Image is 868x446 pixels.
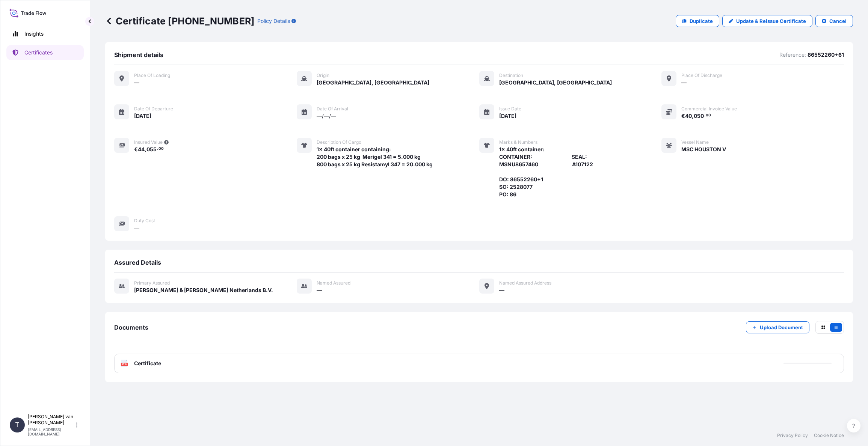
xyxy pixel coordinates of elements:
span: Documents [114,324,148,331]
span: [DATE] [134,112,151,120]
p: Cancel [829,17,847,25]
p: Insights [24,30,44,38]
text: PDF [122,363,127,366]
a: Duplicate [676,15,719,27]
span: — [134,79,139,86]
span: Shipment details [114,51,163,59]
span: Marks & Numbers [499,139,537,145]
span: Commercial Invoice Value [681,106,737,112]
button: Upload Document [746,321,809,333]
span: , [145,147,146,152]
p: Reference: [779,51,806,59]
span: 00 [706,114,711,117]
span: Issue Date [499,106,521,112]
span: . [157,148,158,150]
span: € [681,113,685,119]
span: Named Assured [317,280,350,286]
a: Privacy Policy [777,432,808,438]
span: Date of departure [134,106,173,112]
a: Certificates [6,45,84,60]
p: Certificate [PHONE_NUMBER] [105,15,254,27]
span: [GEOGRAPHIC_DATA], [GEOGRAPHIC_DATA] [499,79,612,86]
span: . [704,114,705,117]
span: —/—/— [317,112,336,120]
p: [EMAIL_ADDRESS][DOMAIN_NAME] [28,427,74,436]
span: — [134,224,139,232]
span: Place of discharge [681,72,722,78]
a: Cookie Notice [814,432,844,438]
span: 1x 40ft container: CONTAINER: SEAL: MSNU8657460 A107122 DO: 86552260+1 SO: 2528077 PO: 86 [499,146,593,198]
span: Vessel Name [681,139,709,145]
button: Cancel [815,15,853,27]
span: , [692,113,694,119]
p: Upload Document [760,324,803,331]
span: 050 [694,113,704,119]
p: Certificates [24,49,53,56]
p: Policy Details [257,17,290,25]
span: [DATE] [499,112,516,120]
span: Certificate [134,360,161,367]
p: Duplicate [690,17,713,25]
span: — [317,286,322,294]
span: MSC HOUSTON V [681,146,726,153]
span: Place of Loading [134,72,170,78]
span: 40 [685,113,692,119]
span: Description of cargo [317,139,361,145]
span: 055 [146,147,157,152]
span: 44 [138,147,145,152]
a: Insights [6,26,84,41]
span: 1x 40ft container containing: 200 bags x 25 kg Merigel 341 = 5.000 kg 800 bags x 25 kg Resistamyl... [317,146,433,168]
span: [GEOGRAPHIC_DATA], [GEOGRAPHIC_DATA] [317,79,429,86]
a: Update & Reissue Certificate [722,15,812,27]
span: Date of arrival [317,106,348,112]
span: Primary assured [134,280,170,286]
span: Destination [499,72,523,78]
p: [PERSON_NAME] van [PERSON_NAME] [28,414,74,426]
span: € [134,147,138,152]
span: — [681,79,687,86]
span: Origin [317,72,329,78]
p: Update & Reissue Certificate [736,17,806,25]
p: 86552260+61 [808,51,844,59]
span: Duty Cost [134,218,155,224]
span: Assured Details [114,259,161,266]
span: [PERSON_NAME] & [PERSON_NAME] Netherlands B.V. [134,286,273,294]
span: Named Assured Address [499,280,551,286]
span: Insured Value [134,139,163,145]
span: T [15,421,20,429]
span: 00 [159,148,164,150]
span: — [499,286,504,294]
